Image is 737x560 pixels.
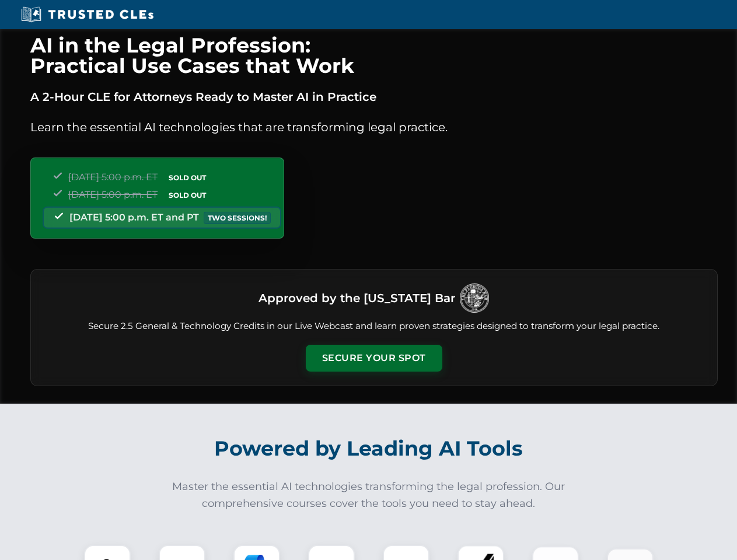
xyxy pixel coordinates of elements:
h2: Powered by Leading AI Tools [46,428,692,469]
span: [DATE] 5:00 p.m. ET [68,189,158,200]
h3: Approved by the [US_STATE] Bar [259,288,455,309]
p: Master the essential AI technologies transforming the legal profession. Our comprehensive courses... [165,478,573,512]
span: [DATE] 5:00 p.m. ET [68,171,158,183]
p: Learn the essential AI technologies that are transforming legal practice. [30,118,718,136]
span: SOLD OUT [165,171,210,184]
p: Secure 2.5 General & Technology Credits in our Live Webcast and learn proven strategies designed ... [45,320,703,333]
h1: AI in the Legal Profession: Practical Use Cases that Work [30,35,718,76]
button: Secure Your Spot [306,345,442,372]
img: Logo [460,283,489,313]
span: SOLD OUT [165,189,210,201]
p: A 2-Hour CLE for Attorneys Ready to Master AI in Practice [30,87,718,106]
img: Trusted CLEs [18,6,157,23]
